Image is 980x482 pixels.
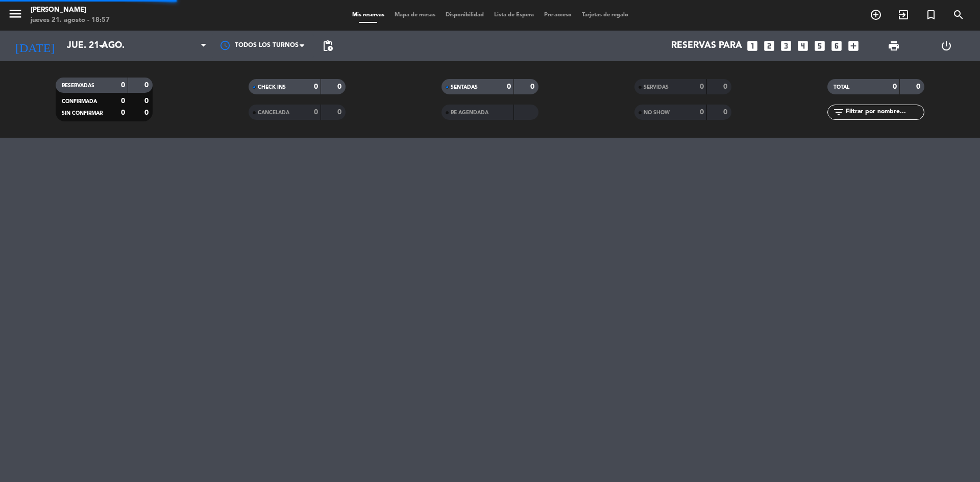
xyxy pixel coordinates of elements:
[847,39,860,53] i: add_box
[830,39,843,53] i: looks_6
[8,35,62,57] i: [DATE]
[144,97,151,105] strong: 0
[258,110,289,115] span: CANCELADA
[389,12,440,18] span: Mapa de mesas
[31,5,110,15] div: [PERSON_NAME]
[144,109,151,116] strong: 0
[451,110,488,115] span: RE AGENDADA
[897,9,910,21] i: exit_to_app
[440,12,489,18] span: Disponibilidad
[893,83,897,90] strong: 0
[920,31,972,61] div: LOG OUT
[870,9,882,21] i: add_circle_outline
[347,12,389,18] span: Mis reservas
[95,40,107,52] i: arrow_drop_down
[700,109,704,116] strong: 0
[813,39,826,53] i: looks_5
[940,40,952,52] i: power_settings_new
[644,110,670,115] span: NO SHOW
[121,82,125,89] strong: 0
[644,85,669,90] span: SERVIDAS
[834,85,849,90] span: TOTAL
[577,12,633,18] span: Tarjetas de regalo
[779,39,793,53] i: looks_3
[746,39,759,53] i: looks_one
[925,9,937,21] i: turned_in_not
[258,85,286,90] span: CHECK INS
[700,83,704,90] strong: 0
[530,83,536,90] strong: 0
[144,82,151,89] strong: 0
[763,39,776,53] i: looks_two
[62,83,94,88] span: RESERVADAS
[671,41,742,51] span: Reservas para
[337,109,344,116] strong: 0
[489,12,539,18] span: Lista de Espera
[723,83,729,90] strong: 0
[916,83,922,90] strong: 0
[888,40,900,52] span: print
[451,85,478,90] span: SENTADAS
[314,83,318,90] strong: 0
[8,6,23,21] i: menu
[796,39,810,53] i: looks_4
[723,109,729,116] strong: 0
[952,9,965,21] i: search
[337,83,344,90] strong: 0
[121,109,125,116] strong: 0
[507,83,511,90] strong: 0
[62,99,97,104] span: CONFIRMADA
[31,15,110,26] div: jueves 21. agosto - 18:57
[845,107,924,118] input: Filtrar por nombre...
[62,111,103,116] span: SIN CONFIRMAR
[121,97,125,105] strong: 0
[832,106,845,118] i: filter_list
[314,109,318,116] strong: 0
[539,12,577,18] span: Pre-acceso
[322,40,334,52] span: pending_actions
[8,6,23,25] button: menu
